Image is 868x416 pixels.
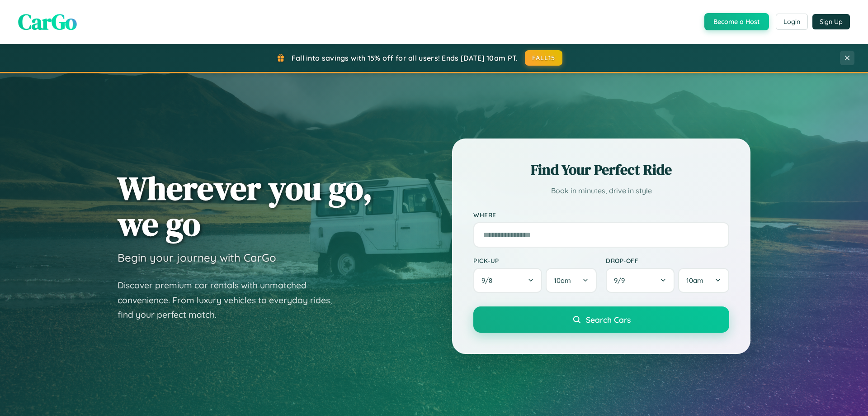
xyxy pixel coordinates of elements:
[118,251,276,264] h3: Begin your journey with CarGo
[525,50,563,66] button: FALL15
[473,160,729,180] h2: Find Your Perfect Ride
[473,257,597,264] label: Pick-up
[812,14,850,29] button: Sign Up
[586,315,631,325] span: Search Cars
[686,276,703,285] span: 10am
[481,276,497,285] span: 9 / 8
[554,276,571,285] span: 10am
[292,53,518,62] span: Fall into savings with 15% off for all users! Ends [DATE] 10am PT.
[473,211,729,219] label: Where
[678,268,729,293] button: 10am
[473,184,729,197] p: Book in minutes, drive in style
[473,306,729,333] button: Search Cars
[606,268,675,293] button: 9/9
[704,13,769,30] button: Become a Host
[614,276,629,285] span: 9 / 9
[118,170,373,242] h1: Wherever you go, we go
[776,14,808,30] button: Login
[18,7,77,37] span: CarGo
[118,278,344,322] p: Discover premium car rentals with unmatched convenience. From luxury vehicles to everyday rides, ...
[546,268,597,293] button: 10am
[473,268,542,293] button: 9/8
[606,257,729,264] label: Drop-off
